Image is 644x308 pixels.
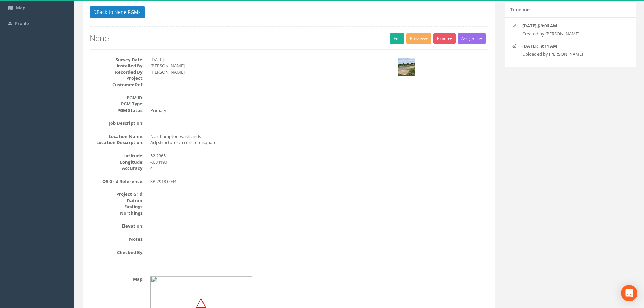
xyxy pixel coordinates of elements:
[90,204,144,210] dt: Eastings:
[458,33,486,44] button: Assign To
[90,152,144,159] dt: Latitude:
[90,178,144,185] dt: OS Grid Reference:
[90,133,144,140] dt: Location Name:
[90,236,144,242] dt: Notes:
[522,43,618,49] p: @
[15,20,29,26] span: Profile
[90,101,144,107] dt: PGM Type:
[150,56,386,63] dd: [DATE]
[150,107,386,114] dd: Primary
[90,95,144,101] dt: PGM ID:
[90,165,144,171] dt: Accuracy:
[522,23,536,29] strong: [DATE]
[150,139,386,146] dd: Adj structure on concrete square
[433,33,456,44] button: Export
[90,120,144,126] dt: Job Description:
[16,5,25,11] span: Map
[90,223,144,229] dt: Elevation:
[150,159,386,165] dd: -0.84190
[398,58,415,75] img: 8d356948-2086-9022-36dc-fd077815b224_ea0f404e-32f4-6c4b-b10d-0f1c4d30ff16_thumb.jpg
[90,75,144,81] dt: Project:
[90,69,144,75] dt: Recorded By:
[90,197,144,204] dt: Datum:
[150,69,386,75] dd: [PERSON_NAME]
[90,33,488,42] h2: Nene
[522,23,618,29] p: @
[150,63,386,69] dd: [PERSON_NAME]
[522,51,618,57] p: Uploaded by [PERSON_NAME]
[90,191,144,197] dt: Project Grid:
[510,7,530,12] h5: Timeline
[196,298,206,308] img: map_target.png
[90,159,144,165] dt: Longitude:
[150,165,386,171] dd: 4
[621,285,637,301] div: Open Intercom Messenger
[406,33,431,44] button: Preview
[150,152,386,159] dd: 52.23651
[522,31,618,37] p: Created by [PERSON_NAME]
[150,178,386,185] dd: SP 7918 6044
[90,139,144,146] dt: Location Description:
[150,133,386,140] dd: Northampton washlands
[541,23,557,29] strong: 9:06 AM
[390,33,404,44] a: Edit
[90,81,144,88] dt: Customer Ref:
[90,56,144,63] dt: Survey Date:
[522,43,536,49] strong: [DATE]
[90,210,144,216] dt: Northings:
[90,276,144,282] dt: Map:
[90,107,144,114] dt: PGM Status:
[541,43,557,49] strong: 9:11 AM
[90,249,144,256] dt: Checked By:
[90,6,145,18] button: Back to Nene PGMs
[90,63,144,69] dt: Installed By:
